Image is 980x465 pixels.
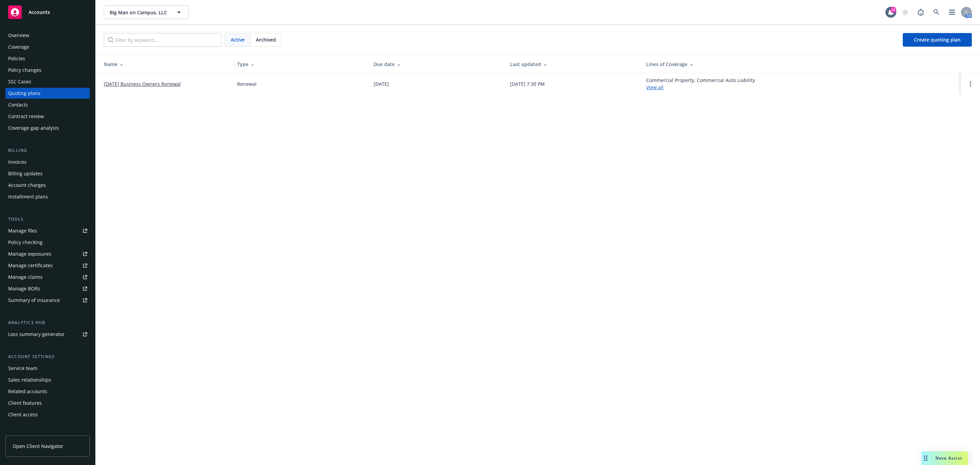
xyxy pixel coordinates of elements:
[374,80,389,87] div: [DATE]
[104,80,181,87] a: [DATE] Business Owners Renewal
[237,80,257,87] div: Renewal
[8,272,43,283] div: Manage claims
[13,443,63,450] span: Open Client Navigator
[5,272,90,283] a: Manage claims
[5,180,90,191] a: Account charges
[646,77,755,91] div: Commercial Property, Commercial Auto Liability
[510,80,545,87] div: [DATE] 7:30 PM
[104,61,226,68] div: Name
[930,5,943,19] a: Search
[914,5,928,19] a: Report a Bug
[8,157,27,167] div: Invoices
[8,295,60,306] div: Summary of insurance
[8,53,25,64] div: Policies
[5,353,90,360] div: Account settings
[8,99,28,110] div: Contacts
[5,42,90,52] a: Coverage
[935,455,962,461] span: Nova Assist
[5,65,90,76] a: Policy changes
[5,53,90,64] a: Policies
[8,30,29,41] div: Overview
[5,409,90,420] a: Client access
[5,111,90,122] a: Contract review
[8,283,40,294] div: Manage BORs
[5,157,90,167] a: Invoices
[104,5,189,19] button: Big Man on Campus, LLC
[8,386,47,397] div: Related accounts
[104,33,222,47] input: Filter by keyword...
[5,248,90,259] a: Manage exposures
[5,147,90,154] div: Billing
[8,168,43,179] div: Billing updates
[8,398,42,408] div: Client features
[5,237,90,248] a: Policy checking
[890,7,896,13] div: 10
[5,329,90,340] a: Loss summary generator
[5,260,90,271] a: Manage certificates
[898,5,912,19] a: Start snowing
[5,30,90,41] a: Overview
[510,61,636,68] div: Last updated
[231,36,245,43] span: Active
[5,88,90,99] a: Quoting plans
[5,123,90,133] a: Coverage gap analysis
[29,10,50,15] span: Accounts
[914,36,961,43] span: Create quoting plan
[966,80,975,88] a: Open options
[945,5,959,19] a: Switch app
[110,9,168,16] span: Big Man on Campus, LLC
[8,237,43,248] div: Policy checking
[8,329,65,340] div: Loss summary generator
[5,374,90,385] a: Sales relationships
[8,180,46,191] div: Account charges
[8,225,37,236] div: Manage files
[5,398,90,408] a: Client features
[5,168,90,179] a: Billing updates
[374,61,499,68] div: Due date
[8,409,38,420] div: Client access
[5,363,90,374] a: Service team
[8,88,40,99] div: Quoting plans
[237,61,363,68] div: Type
[8,248,51,259] div: Manage exposures
[646,61,955,68] div: Lines of Coverage
[5,191,90,202] a: Installment plans
[5,386,90,397] a: Related accounts
[8,42,29,52] div: Coverage
[8,260,53,271] div: Manage certificates
[5,99,90,110] a: Contacts
[8,374,51,385] div: Sales relationships
[921,451,930,465] div: Drag to move
[8,111,44,122] div: Contract review
[5,283,90,294] a: Manage BORs
[646,84,664,91] a: View all
[5,225,90,236] a: Manage files
[921,451,968,465] button: Nova Assist
[5,216,90,223] div: Tools
[8,76,31,87] div: SSC Cases
[903,33,972,47] a: Create quoting plan
[8,65,42,76] div: Policy changes
[5,76,90,87] a: SSC Cases
[5,319,90,326] div: Analytics hub
[8,191,48,202] div: Installment plans
[256,36,276,43] span: Archived
[8,123,59,133] div: Coverage gap analysis
[5,3,90,22] a: Accounts
[5,295,90,306] a: Summary of insurance
[8,363,37,374] div: Service team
